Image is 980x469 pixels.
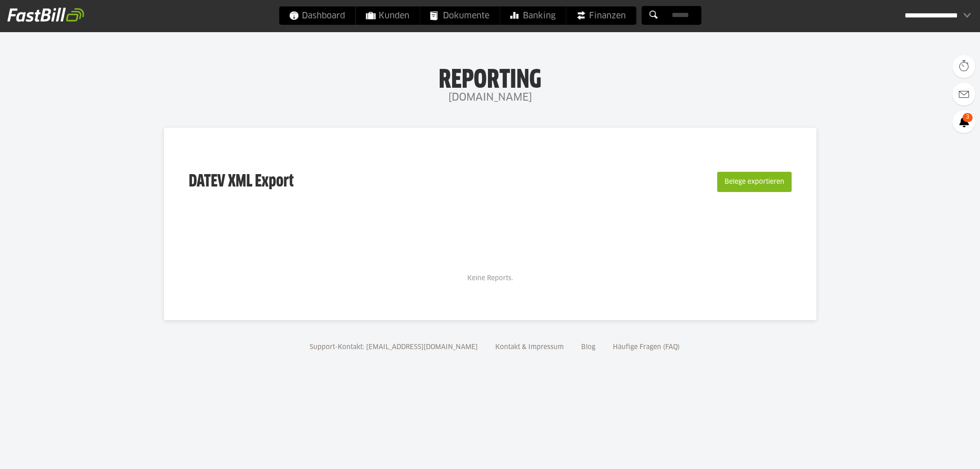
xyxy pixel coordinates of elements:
[909,441,971,464] iframe: Öffnet ein Widget, in dem Sie weitere Informationen finden
[510,6,555,25] span: Banking
[576,6,626,25] span: Finanzen
[566,6,636,25] a: Finanzen
[420,6,499,25] a: Dokumente
[306,344,481,350] a: Support-Kontakt: [EMAIL_ADDRESS][DOMAIN_NAME]
[952,110,975,133] a: 3
[717,172,792,192] button: Belege exportieren
[467,275,513,282] span: Keine Reports.
[189,153,294,211] h3: DATEV XML Export
[578,344,599,350] a: Blog
[289,6,345,25] span: Dashboard
[430,6,489,25] span: Dokumente
[366,6,409,25] span: Kunden
[500,6,566,25] a: Banking
[7,7,84,22] img: fastbill_logo_white.png
[356,6,419,25] a: Kunden
[492,344,567,350] a: Kontakt & Impressum
[963,113,973,122] span: 3
[610,344,683,350] a: Häufige Fragen (FAQ)
[92,65,888,89] h1: Reporting
[279,6,355,25] a: Dashboard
